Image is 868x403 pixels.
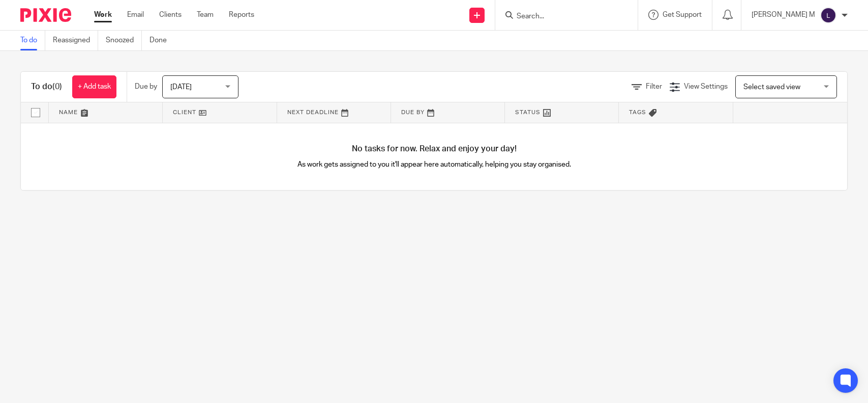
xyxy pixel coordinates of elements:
span: Tags [629,110,646,115]
span: Get Support [663,11,702,18]
a: Reassigned [53,31,98,50]
span: View Settings [684,83,728,90]
a: Work [94,10,112,20]
h1: To do [31,82,62,92]
a: Email [127,10,144,20]
p: As work gets assigned to you it'll appear here automatically, helping you stay organised. [227,159,641,170]
input: Search [516,12,607,21]
a: Team [197,10,214,20]
a: Clients [159,10,182,20]
span: Filter [646,83,662,90]
a: Reports [229,10,254,20]
p: [PERSON_NAME] M [752,10,815,20]
a: To do [20,31,45,50]
a: Done [149,31,174,50]
img: svg%3E [820,7,836,23]
a: + Add task [72,75,116,98]
p: Due by [135,82,157,92]
span: Select saved view [743,84,800,91]
a: Snoozed [106,31,142,50]
span: [DATE] [170,84,192,91]
h4: No tasks for now. Relax and enjoy your day! [21,144,847,154]
img: Pixie [20,8,71,22]
span: (0) [52,83,62,91]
